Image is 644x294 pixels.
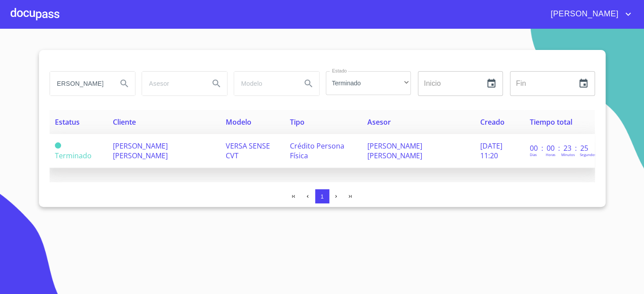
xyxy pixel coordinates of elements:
span: Asesor [367,117,391,127]
p: Horas [545,152,555,157]
span: Crédito Persona Física [290,141,344,160]
input: search [142,72,202,95]
button: Search [114,73,135,94]
button: 1 [315,189,329,203]
span: 1 [320,193,324,200]
span: Tiempo total [529,117,572,127]
button: account of current user [544,7,633,21]
span: Tipo [290,117,305,127]
input: search [234,72,294,95]
span: Terminado [55,151,92,160]
span: [DATE] 11:20 [480,141,502,160]
p: Minutos [561,152,575,157]
p: Dias [529,152,536,157]
span: [PERSON_NAME] [PERSON_NAME] [367,141,422,160]
span: Creado [480,117,505,127]
p: Segundos [579,152,596,157]
span: [PERSON_NAME] [544,7,623,21]
span: Estatus [55,117,80,127]
button: Search [298,73,319,94]
span: VERSA SENSE CVT [226,141,270,160]
p: 00 : 00 : 23 : 25 [529,143,589,153]
button: Search [206,73,227,94]
input: search [50,72,110,95]
span: Cliente [113,117,136,127]
span: Modelo [226,117,251,127]
span: [PERSON_NAME] [PERSON_NAME] [113,141,168,160]
div: Terminado [326,71,411,95]
span: Terminado [55,142,61,149]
